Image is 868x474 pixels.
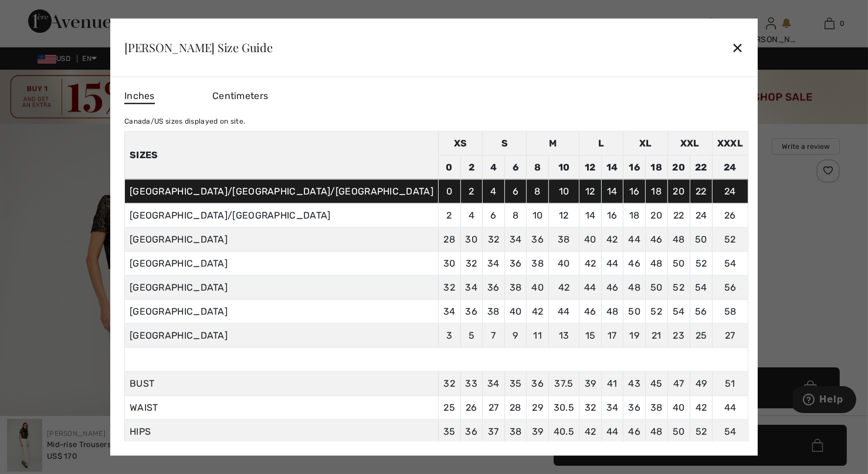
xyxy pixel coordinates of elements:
[645,227,667,251] td: 46
[650,425,663,437] span: 48
[438,251,460,275] td: 30
[606,401,619,412] span: 34
[460,179,483,203] td: 2
[124,115,748,126] div: Canada/US sizes displayed on site.
[548,323,579,347] td: 13
[124,251,438,275] td: [GEOGRAPHIC_DATA]
[579,323,602,347] td: 15
[623,131,667,155] td: XL
[483,227,505,251] td: 32
[460,323,483,347] td: 5
[623,251,646,275] td: 46
[645,251,667,275] td: 48
[712,179,748,203] td: 24
[466,377,478,388] span: 33
[483,251,505,275] td: 34
[488,425,499,437] span: 37
[504,275,527,299] td: 38
[690,179,713,203] td: 22
[712,131,748,155] td: XXXL
[438,323,460,347] td: 3
[667,275,690,299] td: 52
[489,401,499,412] span: 27
[606,425,619,437] span: 44
[487,377,500,388] span: 34
[504,299,527,323] td: 40
[690,227,713,251] td: 50
[696,401,707,412] span: 42
[438,155,460,179] td: 0
[585,401,596,412] span: 32
[724,401,737,412] span: 44
[601,251,623,275] td: 44
[667,131,712,155] td: XXL
[483,299,505,323] td: 38
[645,275,667,299] td: 50
[712,251,748,275] td: 54
[690,203,713,227] td: 24
[510,401,521,412] span: 28
[460,203,483,227] td: 4
[696,425,707,437] span: 52
[673,401,685,412] span: 40
[438,179,460,203] td: 0
[466,425,478,437] span: 36
[554,377,573,388] span: 37.5
[601,227,623,251] td: 42
[510,425,522,437] span: 38
[623,299,646,323] td: 50
[623,155,646,179] td: 16
[504,251,527,275] td: 36
[623,227,646,251] td: 44
[690,275,713,299] td: 54
[673,425,685,437] span: 50
[532,401,543,412] span: 29
[527,227,549,251] td: 36
[527,179,549,203] td: 8
[124,131,438,179] th: Sizes
[690,323,713,347] td: 25
[725,377,735,388] span: 51
[443,401,455,412] span: 25
[548,203,579,227] td: 12
[527,299,549,323] td: 42
[438,227,460,251] td: 28
[601,323,623,347] td: 17
[667,299,690,323] td: 54
[690,155,713,179] td: 22
[124,323,438,347] td: [GEOGRAPHIC_DATA]
[623,179,646,203] td: 16
[712,227,748,251] td: 52
[460,275,483,299] td: 34
[667,323,690,347] td: 23
[667,203,690,227] td: 22
[124,371,438,395] td: BUST
[124,203,438,227] td: [GEOGRAPHIC_DATA]/[GEOGRAPHIC_DATA]
[438,275,460,299] td: 32
[460,299,483,323] td: 36
[712,203,748,227] td: 26
[212,90,268,101] span: Centimeters
[124,227,438,251] td: [GEOGRAPHIC_DATA]
[438,131,482,155] td: XS
[460,155,483,179] td: 2
[712,299,748,323] td: 58
[690,299,713,323] td: 56
[460,227,483,251] td: 30
[527,323,549,347] td: 11
[483,203,505,227] td: 6
[466,401,477,412] span: 26
[483,323,505,347] td: 7
[124,275,438,299] td: [GEOGRAPHIC_DATA]
[548,299,579,323] td: 44
[607,377,618,388] span: 41
[667,155,690,179] td: 20
[645,299,667,323] td: 52
[724,425,737,437] span: 54
[504,323,527,347] td: 9
[690,251,713,275] td: 52
[579,155,602,179] td: 12
[579,227,602,251] td: 40
[438,203,460,227] td: 2
[504,155,527,179] td: 6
